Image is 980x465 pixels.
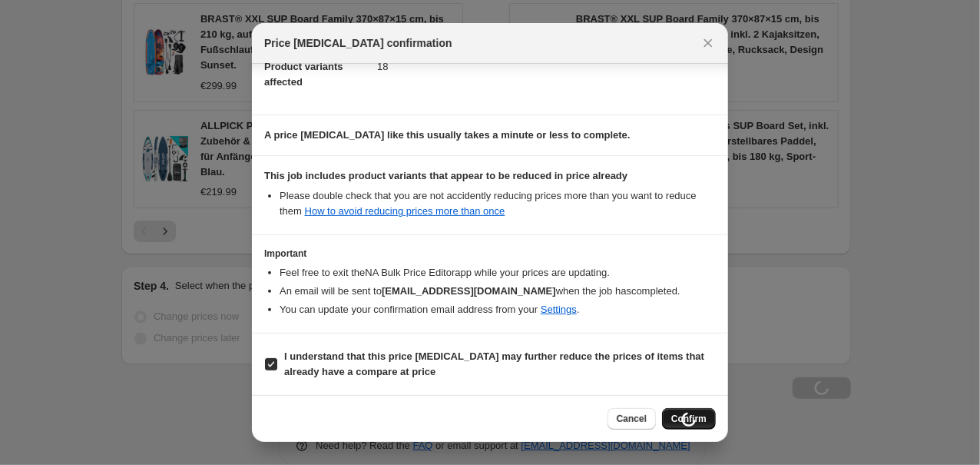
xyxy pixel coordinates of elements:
button: Cancel [608,408,656,430]
a: Settings [541,304,577,315]
button: Close [697,32,719,54]
b: This job includes product variants that appear to be reduced in price already [264,170,627,181]
li: You can update your confirmation email address from your . [280,302,716,317]
li: Feel free to exit the NA Bulk Price Editor app while your prices are updating. [280,265,716,281]
b: I understand that this price [MEDICAL_DATA] may further reduce the prices of items that already h... [284,350,704,377]
li: An email will be sent to when the job has completed . [280,284,716,299]
b: [EMAIL_ADDRESS][DOMAIN_NAME] [382,285,556,297]
li: Please double check that you are not accidently reducing prices more than you want to reduce them [280,188,716,219]
span: Price [MEDICAL_DATA] confirmation [264,35,452,51]
a: How to avoid reducing prices more than once [305,205,505,217]
b: A price [MEDICAL_DATA] like this usually takes a minute or less to complete. [264,129,631,141]
h3: Important [264,247,716,260]
dd: 18 [377,46,716,87]
span: Cancel [617,413,647,425]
